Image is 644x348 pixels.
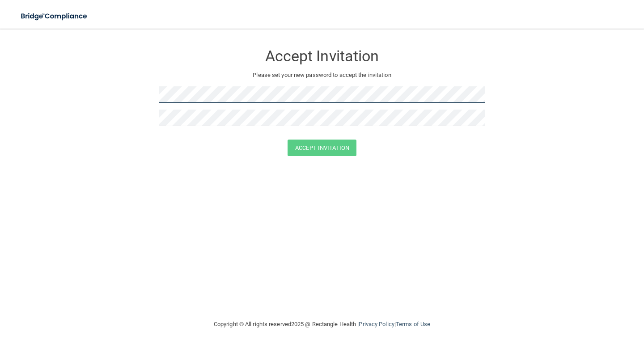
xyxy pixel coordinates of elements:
a: Privacy Policy [359,321,394,327]
a: Terms of Use [396,321,430,327]
h3: Accept Invitation [159,48,485,64]
div: Copyright © All rights reserved 2025 @ Rectangle Health | | [159,310,485,339]
button: Accept Invitation [288,140,356,156]
img: bridge_compliance_login_screen.278c3ca4.svg [13,7,96,25]
iframe: Drift Widget Chat Controller [489,284,633,320]
p: Please set your new password to accept the invitation [165,70,479,81]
